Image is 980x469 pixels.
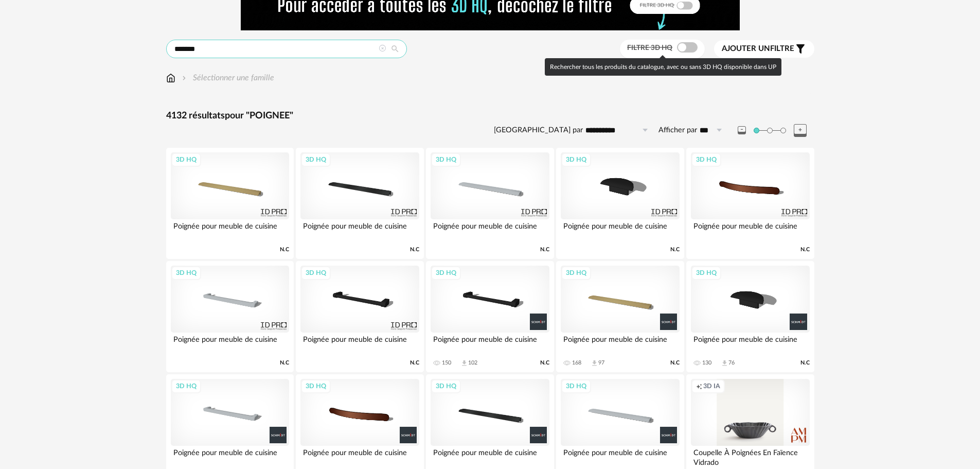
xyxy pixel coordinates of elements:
a: 3D HQ Poignée pour meuble de cuisine N.C [296,148,423,259]
img: svg+xml;base64,PHN2ZyB3aWR0aD0iMTYiIGhlaWdodD0iMTciIHZpZXdCb3g9IjAgMCAxNiAxNyIgZmlsbD0ibm9uZSIgeG... [166,72,175,84]
span: N.C [670,246,680,253]
div: 3D HQ [301,153,331,166]
div: Poignée pour meuble de cuisine [300,446,419,466]
span: Download icon [591,359,598,367]
div: 4132 résultats [166,110,814,122]
div: 3D HQ [431,153,461,166]
span: Filter icon [794,43,807,55]
div: Poignée pour meuble de cuisine [431,219,549,240]
a: 3D HQ Poignée pour meuble de cuisine 150 Download icon 102 N.C [426,261,554,372]
div: Poignée pour meuble de cuisine [171,219,289,240]
div: Poignée pour meuble de cuisine [300,333,419,353]
a: 3D HQ Poignée pour meuble de cuisine N.C [556,148,684,259]
div: 97 [598,359,604,367]
div: Poignée pour meuble de cuisine [171,333,289,353]
label: Afficher par [658,126,697,135]
span: N.C [800,246,810,253]
div: 3D HQ [691,266,721,280]
div: Poignée pour meuble de cuisine [691,219,809,240]
div: Poignée pour meuble de cuisine [431,446,549,466]
span: 3D IA [703,382,720,390]
div: 3D HQ [301,379,331,393]
a: 3D HQ Poignée pour meuble de cuisine N.C [426,148,554,259]
div: Coupelle À Poignées En Faïence Vidrado [691,446,809,466]
a: 3D HQ Poignée pour meuble de cuisine N.C [166,261,294,372]
span: N.C [410,246,419,253]
div: Sélectionner une famille [180,72,274,84]
div: 130 [702,359,711,367]
div: 3D HQ [171,153,201,166]
span: pour "POIGNEE" [225,111,293,120]
span: Ajouter un [722,45,770,53]
a: 3D HQ Poignée pour meuble de cuisine N.C [296,261,423,372]
div: Poignée pour meuble de cuisine [561,219,679,240]
a: 3D HQ Poignée pour meuble de cuisine N.C [166,148,294,259]
div: 76 [728,359,735,367]
div: 3D HQ [171,379,201,393]
span: N.C [540,246,549,253]
div: 3D HQ [561,153,591,166]
div: Poignée pour meuble de cuisine [561,333,679,353]
div: 3D HQ [431,266,461,280]
div: 3D HQ [431,379,461,393]
span: Download icon [460,359,468,367]
label: [GEOGRAPHIC_DATA] par [494,126,583,135]
div: 3D HQ [561,266,591,280]
div: Poignée pour meuble de cuisine [561,446,679,466]
div: 3D HQ [301,266,331,280]
a: 3D HQ Poignée pour meuble de cuisine N.C [686,148,814,259]
span: N.C [800,359,810,367]
span: Creation icon [696,382,702,390]
div: 168 [572,359,581,367]
img: svg+xml;base64,PHN2ZyB3aWR0aD0iMTYiIGhlaWdodD0iMTYiIHZpZXdCb3g9IjAgMCAxNiAxNiIgZmlsbD0ibm9uZSIgeG... [180,72,188,84]
span: N.C [280,246,289,253]
div: Rechercher tous les produits du catalogue, avec ou sans 3D HQ disponible dans UP [545,58,781,76]
span: N.C [540,359,549,367]
span: N.C [410,359,419,367]
a: 3D HQ Poignée pour meuble de cuisine 130 Download icon 76 N.C [686,261,814,372]
span: filtre [722,44,794,54]
span: Download icon [721,359,728,367]
span: N.C [280,359,289,367]
span: Filtre 3D HQ [627,44,672,51]
div: 3D HQ [171,266,201,280]
div: 102 [468,359,477,367]
div: Poignée pour meuble de cuisine [171,446,289,466]
a: 3D HQ Poignée pour meuble de cuisine 168 Download icon 97 N.C [556,261,684,372]
div: 150 [442,359,451,367]
div: Poignée pour meuble de cuisine [431,333,549,353]
div: 3D HQ [691,153,721,166]
div: Poignée pour meuble de cuisine [691,333,809,353]
span: N.C [670,359,680,367]
div: Poignée pour meuble de cuisine [300,219,419,240]
button: Ajouter unfiltre Filter icon [714,40,814,58]
div: 3D HQ [561,379,591,393]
